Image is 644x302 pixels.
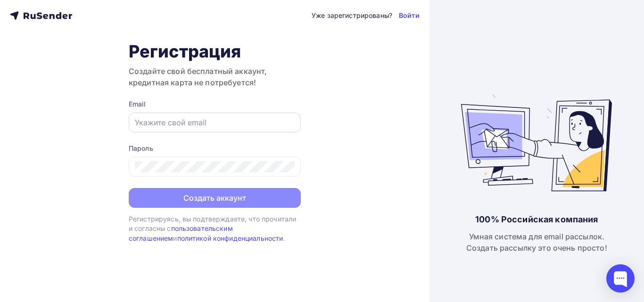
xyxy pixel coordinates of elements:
a: Войти [399,11,420,20]
div: Умная система для email рассылок. Создать рассылку это очень просто! [466,231,607,253]
input: Укажите свой email [135,117,295,128]
div: 100% Российская компания [475,214,598,225]
button: Создать аккаунт [129,188,301,208]
div: Регистрируясь, вы подтверждаете, что прочитали и согласны с и . [129,214,301,243]
a: политикой конфиденциальности [177,234,283,242]
div: Email [129,99,301,109]
div: Пароль [129,144,301,153]
h3: Создайте свой бесплатный аккаунт, кредитная карта не потребуется! [129,65,301,88]
div: Уже зарегистрированы? [312,11,392,20]
h1: Регистрация [129,41,301,62]
a: пользовательским соглашением [129,224,233,242]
